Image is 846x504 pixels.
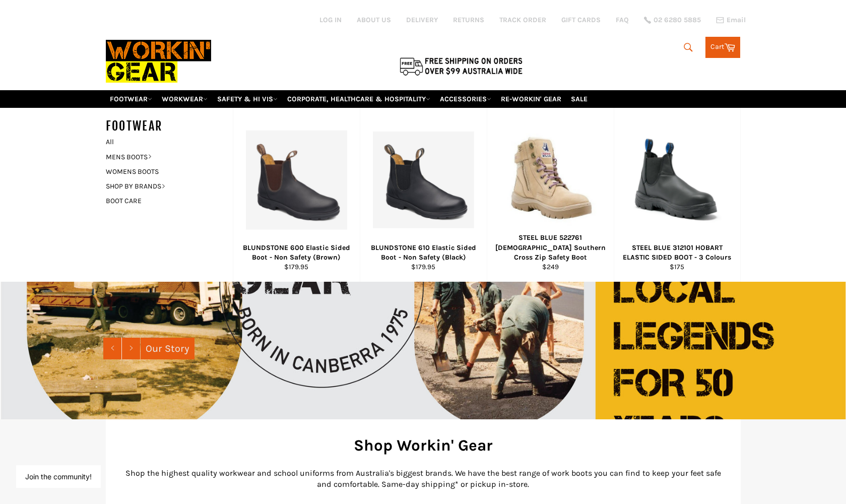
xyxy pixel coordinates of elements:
div: $179.95 [366,262,480,272]
a: MENS BOOTS [101,150,223,164]
a: BLUNDSTONE 610 Elastic Sided Boot - Non Safety - Workin Gear BLUNDSTONE 610 Elastic Sided Boot - ... [360,108,487,282]
a: ABOUT US [357,15,391,25]
a: ACCESSORIES [436,90,495,108]
div: STEEL BLUE 522761 [DEMOGRAPHIC_DATA] Southern Cross Zip Safety Boot [493,233,607,262]
span: Email [727,17,746,24]
a: Cart [705,37,740,58]
a: RE-WORKIN' GEAR [497,90,565,108]
a: SAFETY & HI VIS [213,90,282,108]
img: STEEL BLUE 522761 Ladies Southern Cross Zip Safety Boot - Workin Gear [500,129,601,230]
div: $249 [493,262,607,272]
div: $179.95 [239,262,353,272]
span: 02 6280 5885 [654,17,701,24]
img: BLUNDSTONE 610 Elastic Sided Boot - Non Safety - Workin Gear [373,132,474,228]
a: Log in [319,16,342,24]
button: Join the community! [25,472,92,481]
a: SALE [567,90,592,108]
div: BLUNDSTONE 610 Elastic Sided Boot - Non Safety (Black) [366,243,480,263]
a: FAQ [616,15,629,25]
a: BLUNDSTONE 600 Elastic Sided Boot - Non Safety (Brown) - Workin Gear BLUNDSTONE 600 Elastic Sided... [233,108,360,282]
a: GIFT CARDS [561,15,601,25]
h5: FOOTWEAR [106,118,233,135]
a: Email [716,16,746,24]
a: All [101,135,233,149]
div: STEEL BLUE 312101 HOBART ELASTIC SIDED BOOT - 3 Colours [620,243,734,263]
a: BOOT CARE [101,194,223,208]
a: STEEL BLUE 312101 HOBART ELASTIC SIDED BOOT - Workin' Gear STEEL BLUE 312101 HOBART ELASTIC SIDED... [614,108,741,282]
img: Workin Gear leaders in Workwear, Safety Boots, PPE, Uniforms. Australia's No.1 in Workwear [106,33,211,90]
a: DELIVERY [406,15,438,25]
p: Shop the highest quality workwear and school uniforms from Australia's biggest brands. We have th... [121,468,726,490]
a: 02 6280 5885 [644,17,701,24]
a: CORPORATE, HEALTHCARE & HOSPITALITY [283,90,434,108]
a: Our Story [141,338,194,359]
div: BLUNDSTONE 600 Elastic Sided Boot - Non Safety (Brown) [239,243,353,263]
a: WOMENS BOOTS [101,164,223,179]
img: Flat $9.95 shipping Australia wide [398,55,524,77]
a: WORKWEAR [158,90,212,108]
a: FOOTWEAR [106,90,156,108]
h2: Shop Workin' Gear [121,434,726,456]
a: STEEL BLUE 522761 Ladies Southern Cross Zip Safety Boot - Workin Gear STEEL BLUE 522761 [DEMOGRAP... [487,108,614,282]
div: $175 [620,262,734,272]
img: STEEL BLUE 312101 HOBART ELASTIC SIDED BOOT - Workin' Gear [627,135,728,225]
a: SHOP BY BRANDS [101,179,223,194]
img: BLUNDSTONE 600 Elastic Sided Boot - Non Safety (Brown) - Workin Gear [246,130,347,229]
a: RETURNS [453,15,484,25]
a: TRACK ORDER [499,15,546,25]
